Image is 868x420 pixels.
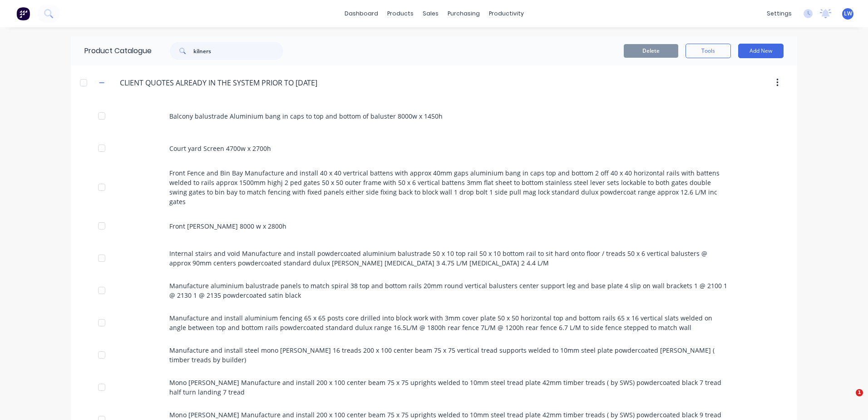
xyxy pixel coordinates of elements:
[71,165,797,210] div: Front Fence and Bin Bay Manufacture and install 40 x 40 vertrical battens with approx 40mm gaps a...
[71,36,152,65] div: Product Catalogue
[418,7,443,20] div: sales
[738,44,784,58] button: Add New
[837,389,859,411] iframe: Intercom live chat
[484,7,528,20] div: productivity
[340,7,383,20] a: dashboard
[686,44,731,58] button: Tools
[71,307,797,339] div: Manufacture and install aluminium fencing 65 x 65 posts core drilled into block work with 3mm cov...
[193,42,283,60] input: Search...
[71,242,797,275] div: Internal stairs and void Manufacture and install powdercoated aluminium balustrade 50 x 10 top ra...
[844,10,852,18] span: LW
[71,132,797,165] div: Court yard Screen 4700w x 2700h
[71,100,797,132] div: Balcony balustrade Aluminium bang in caps to top and bottom of baluster 8000w x 1450h
[762,7,796,20] div: settings
[120,77,325,88] input: Enter category name
[71,275,797,307] div: Manufacture aluminium balustrade panels to match spiral 38 top and bottom rails 20mm round vertic...
[71,371,797,404] div: Mono [PERSON_NAME] Manufacture and install 200 x 100 center beam 75 x 75 uprights welded to 10mm ...
[71,339,797,371] div: Manufacture and install steel mono [PERSON_NAME] 16 treads 200 x 100 center beam 75 x 75 vertical...
[624,44,678,58] button: Delete
[16,7,30,20] img: Factory
[383,7,418,20] div: products
[71,210,797,242] div: Front [PERSON_NAME] 8000 w x 2800h
[856,389,863,396] span: 1
[443,7,484,20] div: purchasing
